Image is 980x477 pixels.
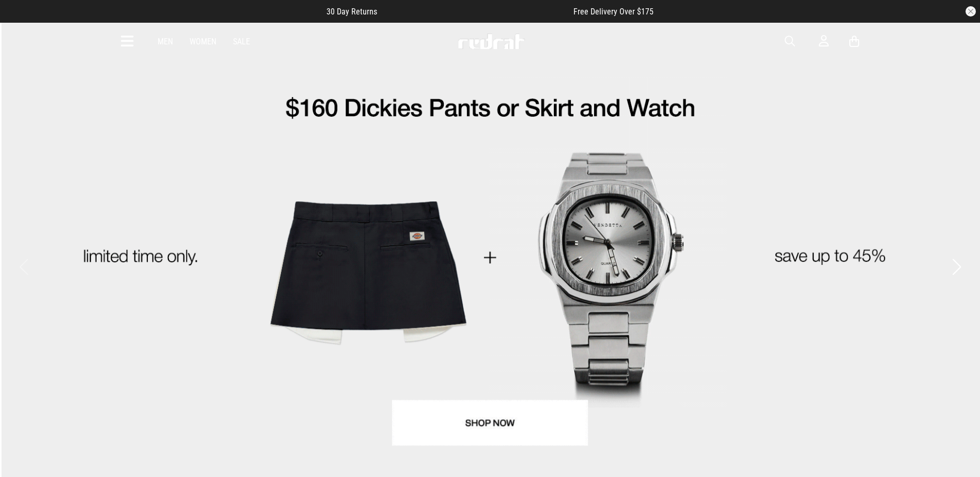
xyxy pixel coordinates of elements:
[950,256,963,278] button: Next slide
[573,7,654,17] span: Free Delivery Over $175
[233,37,250,46] a: Sale
[17,256,30,278] button: Previous slide
[398,6,553,17] iframe: Customer reviews powered by Trustpilot
[158,37,173,46] a: Men
[190,37,216,46] a: Women
[326,7,377,17] span: 30 Day Returns
[457,34,525,49] img: Redrat logo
